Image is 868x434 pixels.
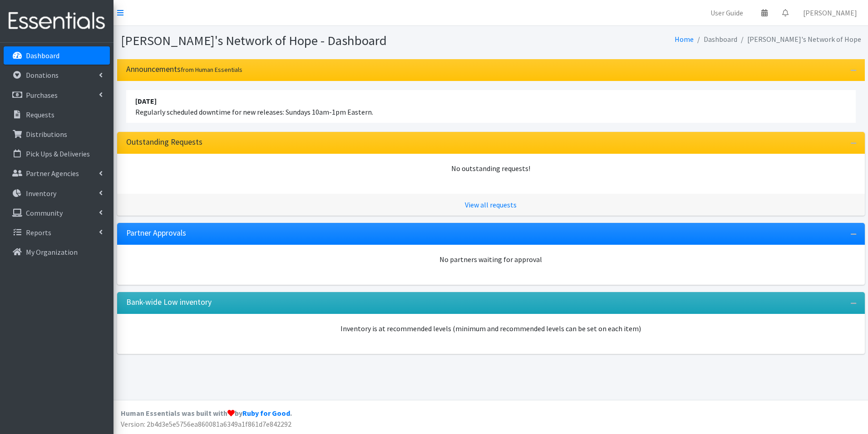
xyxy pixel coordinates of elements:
a: Donations [4,66,110,84]
p: Pick Ups & Deliveries [26,149,90,158]
a: Ruby for Good [242,409,290,418]
p: Partner Agencies [26,169,79,178]
p: Donations [26,71,59,80]
a: Partner Agencies [4,164,110,182]
a: Dashboard [4,46,110,65]
a: View all requests [465,200,517,209]
a: Inventory [4,184,110,202]
h3: Announcements [126,65,242,74]
a: Home [675,35,694,44]
a: My Organization [4,243,110,261]
p: Community [26,208,63,217]
a: Reports [4,223,110,242]
a: Distributions [4,125,110,143]
p: Inventory [26,189,56,198]
p: Reports [26,228,51,237]
p: Inventory is at recommended levels (minimum and recommended levels can be set on each item) [126,323,856,334]
p: Dashboard [26,51,59,60]
a: Pick Ups & Deliveries [4,145,110,163]
a: Purchases [4,86,110,104]
a: Community [4,204,110,222]
p: Distributions [26,130,67,139]
div: No partners waiting for approval [126,254,856,265]
a: Requests [4,106,110,124]
a: User Guide [703,4,750,22]
small: from Human Essentials [181,66,242,74]
li: Dashboard [694,33,737,46]
p: Requests [26,110,54,119]
p: My Organization [26,247,78,257]
h3: Outstanding Requests [126,137,202,147]
img: HumanEssentials [4,6,110,36]
h3: Bank-wide Low inventory [126,298,212,307]
h1: [PERSON_NAME]'s Network of Hope - Dashboard [121,33,488,49]
p: Purchases [26,91,58,100]
strong: Human Essentials was built with by . [121,409,292,418]
strong: [DATE] [135,96,157,106]
li: Regularly scheduled downtime for new releases: Sundays 10am-1pm Eastern. [126,90,856,123]
div: No outstanding requests! [126,163,856,174]
li: [PERSON_NAME]'s Network of Hope [737,33,861,46]
span: Version: 2b4d3e5e5756ea860081a6349a1f861d7e842292 [121,419,291,429]
h3: Partner Approvals [126,228,186,238]
a: [PERSON_NAME] [796,4,864,22]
